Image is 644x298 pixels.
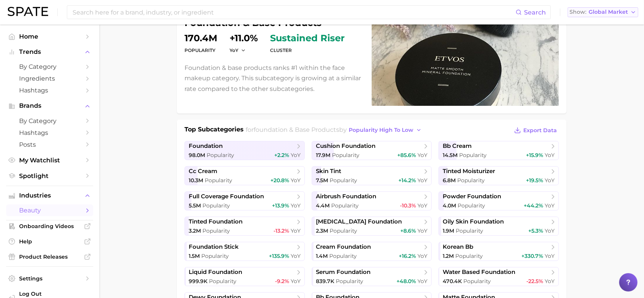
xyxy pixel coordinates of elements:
span: Onboarding Videos [19,223,80,230]
span: Ingredients [19,75,80,82]
span: Popularity [202,227,230,234]
span: Popularity [463,278,491,285]
span: Popularity [330,227,357,234]
span: YoY [545,253,555,259]
span: Help [19,238,80,245]
span: Product Releases [19,253,80,260]
span: +15.9% [526,152,543,159]
span: YoY [545,177,555,184]
span: Settings [19,275,80,282]
span: [MEDICAL_DATA] foundation [316,218,402,225]
span: 4.0m [443,202,456,209]
a: foundation98.0m Popularity+2.2% YoY [184,141,305,160]
span: Popularity [201,253,229,259]
span: 999.9k [189,278,207,285]
span: Log Out [19,290,90,297]
span: oily skin foundation [443,218,504,225]
span: 14.5m [443,152,458,159]
a: liquid foundation999.9k Popularity-9.2% YoY [184,267,305,286]
span: +135.9% [269,253,289,259]
span: Search [524,9,546,16]
span: cream foundation [316,243,371,251]
span: Show [570,10,586,14]
a: by Category [6,115,93,127]
span: Popularity [455,253,483,259]
span: Spotlight [19,172,80,180]
span: foundation stick [189,243,239,251]
dt: cluster [270,46,345,55]
span: Popularity [205,177,232,184]
span: Popularity [457,177,485,184]
span: Popularity [456,227,483,234]
span: serum foundation [316,269,371,276]
span: tinted moisturizer [443,168,495,175]
span: Brands [19,102,80,109]
img: SPATE [8,7,48,16]
span: Popularity [207,152,234,159]
p: Foundation & base products ranks #1 within the face makeup category. This subcategory is growing ... [184,63,362,94]
a: tinted foundation3.2m Popularity-13.2% YoY [184,217,305,236]
span: tinted foundation [189,218,243,225]
span: Popularity [329,253,357,259]
a: Settings [6,273,93,284]
button: ShowGlobal Market [568,7,638,17]
span: Popularity [209,278,236,285]
a: Hashtags [6,127,93,139]
span: for by [246,126,424,133]
span: water based foundation [443,269,515,276]
a: Spotlight [6,170,93,182]
a: water based foundation470.4k Popularity-22.5% YoY [439,267,559,286]
a: cc cream10.3m Popularity+20.8% YoY [184,166,305,185]
button: popularity high to low [347,125,424,135]
span: Popularity [459,152,487,159]
span: 5.5m [189,202,201,209]
span: YoY [417,253,427,259]
a: full coverage foundation5.5m Popularity+13.9% YoY [184,191,305,211]
dd: +11.0% [230,34,258,43]
span: YoY [417,152,427,159]
a: Ingredients [6,73,93,84]
a: airbrush foundation4.4m Popularity-10.3% YoY [312,191,432,211]
a: [MEDICAL_DATA] foundation2.3m Popularity+8.6% YoY [312,217,432,236]
a: serum foundation839.7k Popularity+48.0% YoY [312,267,432,286]
span: bb cream [443,143,472,150]
span: Popularity [336,278,363,285]
span: 1.5m [189,253,200,259]
span: Hashtags [19,129,80,136]
span: YoY [291,253,301,259]
span: -9.2% [275,278,289,285]
span: +13.9% [272,202,289,209]
a: cream foundation1.4m Popularity+16.2% YoY [312,242,432,261]
span: YoY [545,278,555,285]
button: Trends [6,46,93,58]
a: Onboarding Videos [6,220,93,232]
a: foundation stick1.5m Popularity+135.9% YoY [184,242,305,261]
span: YoY [291,227,301,234]
span: by Category [19,63,80,70]
span: 6.8m [443,177,456,184]
a: korean bb1.2m Popularity+330.7% YoY [439,242,559,261]
a: Posts [6,139,93,151]
span: 2.3m [316,227,328,234]
span: Home [19,33,80,40]
span: YoY [291,202,301,209]
span: cc cream [189,168,217,175]
span: cushion foundation [316,143,375,150]
span: 470.4k [443,278,462,285]
button: YoY [230,47,246,53]
span: +19.5% [526,177,543,184]
span: full coverage foundation [189,193,264,200]
span: skin tint [316,168,341,175]
span: Popularity [332,152,359,159]
input: Search here for a brand, industry, or ingredient [72,6,516,19]
a: powder foundation4.0m Popularity+44.2% YoY [439,191,559,211]
span: Popularity [330,177,357,184]
a: skin tint7.5m Popularity+14.2% YoY [312,166,432,185]
span: YoY [291,152,301,159]
a: oily skin foundation1.9m Popularity+5.3% YoY [439,217,559,236]
a: cushion foundation17.9m Popularity+85.6% YoY [312,141,432,160]
span: 7.5m [316,177,328,184]
h1: foundation & base products [184,18,362,28]
span: liquid foundation [189,269,242,276]
span: foundation [189,143,223,150]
